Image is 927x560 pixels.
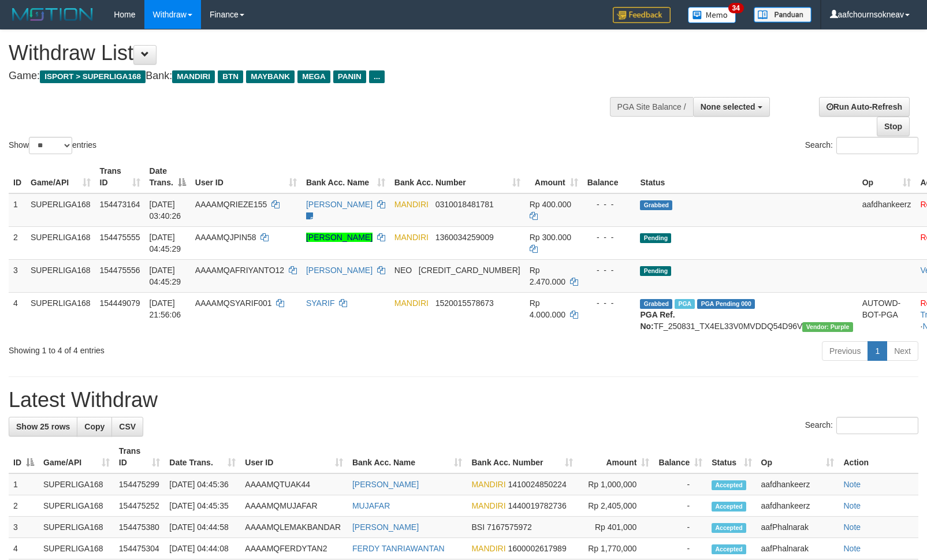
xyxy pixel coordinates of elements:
span: MAYBANK [246,70,295,83]
label: Search: [805,417,918,434]
span: [DATE] 03:40:26 [150,200,181,221]
td: 1 [9,473,39,495]
a: Run Auto-Refresh [819,97,910,117]
span: Rp 400.000 [530,200,571,209]
span: PANIN [333,70,366,83]
div: - - - [587,199,631,210]
h1: Latest Withdraw [9,389,918,412]
span: AAAAMQJPIN58 [195,233,256,242]
span: Marked by aafchoeunmanni [675,299,695,309]
span: Grabbed [640,299,672,309]
th: Game/API: activate to sort column ascending [26,160,95,193]
b: PGA Ref. No: [640,310,675,331]
a: [PERSON_NAME] [306,200,373,209]
th: Date Trans.: activate to sort column ascending [165,440,240,473]
th: Bank Acc. Number: activate to sort column ascending [467,440,578,473]
th: Status: activate to sort column ascending [707,440,756,473]
td: AAAAMQMUJAFAR [240,495,348,517]
td: - [654,495,707,517]
td: 3 [9,517,39,538]
td: SUPERLIGA168 [39,538,114,559]
span: ISPORT > SUPERLIGA168 [40,70,146,83]
span: [DATE] 04:45:29 [150,266,181,286]
th: Balance: activate to sort column ascending [654,440,707,473]
td: aafdhankeerz [858,193,916,227]
a: SYARIF [306,298,335,308]
span: BSI [471,522,485,532]
span: MANDIRI [471,544,505,553]
th: ID [9,160,26,193]
span: MANDIRI [394,200,429,209]
h4: Game: Bank: [9,70,606,82]
span: AAAAMQRIEZE155 [195,200,267,209]
td: SUPERLIGA168 [39,495,114,517]
select: Showentries [29,137,72,154]
span: Accepted [712,523,746,533]
span: MANDIRI [471,480,505,489]
img: panduan.png [754,7,811,23]
a: FERDY TANRIAWANTAN [352,544,445,553]
span: MEGA [297,70,330,83]
td: Rp 2,405,000 [578,495,654,517]
input: Search: [836,137,918,154]
span: 154449079 [100,298,140,308]
span: MANDIRI [394,233,429,242]
a: [PERSON_NAME] [306,266,373,275]
a: [PERSON_NAME] [352,480,419,489]
span: Copy 5859459299268580 to clipboard [419,266,520,275]
td: 4 [9,292,26,337]
a: Note [843,522,861,532]
span: Copy 0310018481781 to clipboard [435,200,494,209]
td: SUPERLIGA168 [39,517,114,538]
a: Previous [822,341,868,361]
div: PGA Site Balance / [610,97,693,117]
td: [DATE] 04:44:58 [165,517,240,538]
span: CSV [119,422,136,431]
td: - [654,538,707,559]
span: Copy 1360034259009 to clipboard [435,233,494,242]
span: Rp 300.000 [530,233,571,242]
button: None selected [693,97,770,117]
td: 1 [9,193,26,227]
div: - - - [587,297,631,309]
div: - - - [587,264,631,276]
h1: Withdraw List [9,42,606,65]
span: None selected [701,102,755,111]
span: MANDIRI [471,501,505,510]
a: Show 25 rows [9,417,77,436]
span: Accepted [712,544,746,554]
span: Accepted [712,480,746,490]
span: ... [369,70,385,83]
td: Rp 401,000 [578,517,654,538]
label: Show entries [9,137,96,154]
a: 1 [868,341,887,361]
td: 154475304 [114,538,165,559]
td: Rp 1,000,000 [578,473,654,495]
a: CSV [111,417,143,436]
span: Accepted [712,502,746,512]
td: - [654,473,707,495]
th: Bank Acc. Name: activate to sort column ascending [348,440,467,473]
input: Search: [836,417,918,434]
span: 154473164 [100,200,140,209]
th: Action [839,440,918,473]
td: - [654,517,707,538]
label: Search: [805,137,918,154]
span: Vendor URL: https://trx4.1velocity.biz [802,322,852,332]
a: MUJAFAR [352,501,390,510]
td: [DATE] 04:45:36 [165,473,240,495]
td: AAAAMQTUAK44 [240,473,348,495]
th: Op: activate to sort column ascending [858,160,916,193]
span: Copy [84,422,105,431]
span: PGA Pending [697,299,755,309]
span: 154475556 [100,266,140,275]
td: TF_250831_TX4EL33V0MVDDQ54D96V [635,292,857,337]
td: [DATE] 04:45:35 [165,495,240,517]
th: Game/API: activate to sort column ascending [39,440,114,473]
span: Copy 1600002617989 to clipboard [508,544,566,553]
th: User ID: activate to sort column ascending [191,160,301,193]
td: SUPERLIGA168 [26,259,95,292]
th: ID: activate to sort column descending [9,440,39,473]
td: SUPERLIGA168 [26,292,95,337]
div: - - - [587,232,631,243]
